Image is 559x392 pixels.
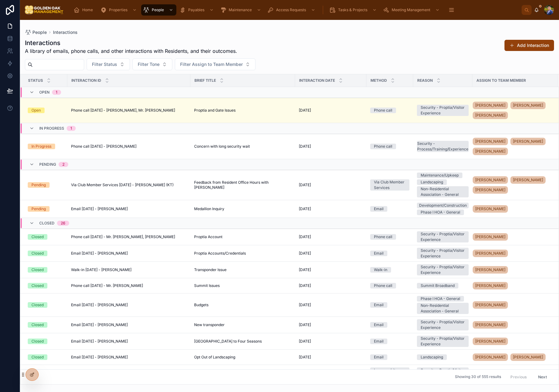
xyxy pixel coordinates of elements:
[299,144,363,149] a: [DATE]
[31,322,44,328] div: Closed
[194,283,291,288] a: Summit Issues
[417,319,469,330] a: Security - Proptia/Visitor Experience
[475,251,505,256] span: [PERSON_NAME]
[473,175,551,195] a: [PERSON_NAME][PERSON_NAME][PERSON_NAME]
[218,4,264,16] a: Maintenance
[374,144,392,149] div: Phone call
[370,251,409,256] a: Email
[299,283,311,288] span: [DATE]
[473,100,551,120] a: [PERSON_NAME][PERSON_NAME][PERSON_NAME]
[28,182,64,188] a: Pending
[513,139,543,144] span: [PERSON_NAME]
[194,234,291,239] a: Proptia Account
[28,339,64,344] a: Closed
[141,4,176,16] a: People
[72,4,97,16] a: Home
[28,302,64,308] a: Closed
[473,266,508,274] a: [PERSON_NAME]
[417,296,469,314] a: Phase I HOA - GeneralNon-Residential Association - General
[299,182,363,187] a: [DATE]
[417,248,469,259] a: Security - Proptia/Visitor Experience
[370,322,409,328] a: Email
[374,251,384,256] div: Email
[299,302,311,307] span: [DATE]
[109,7,127,12] span: Properties
[374,283,392,288] div: Phone call
[370,354,409,360] a: Email
[374,302,384,308] div: Email
[194,322,225,327] span: New transponder
[473,205,508,213] a: [PERSON_NAME]
[473,300,551,310] a: [PERSON_NAME]
[475,178,505,182] span: [PERSON_NAME]
[473,136,551,156] a: [PERSON_NAME][PERSON_NAME][PERSON_NAME]
[71,322,187,327] a: Email [DATE] - [PERSON_NAME]
[25,47,237,55] span: A library of emails, phone calls, and other interactions with Residents, and their outcomes.
[421,367,465,379] div: Security - Proptia/Visitor Experience
[475,283,505,288] span: [PERSON_NAME]
[194,78,216,83] span: Brief Title
[32,29,47,35] span: People
[31,302,44,308] div: Closed
[455,375,501,380] span: Showing 30 of 555 results
[475,234,505,239] span: [PERSON_NAME]
[71,206,187,211] a: Email [DATE] - [PERSON_NAME]
[417,336,469,347] a: Security - Proptia/Visitor Experience
[473,336,551,346] a: [PERSON_NAME]
[71,267,131,272] span: Walk-in [DATE] - [PERSON_NAME]
[194,206,291,211] a: Medallion Inquiry
[421,105,465,116] div: Security - Proptia/Visitor Experience
[475,302,505,307] span: [PERSON_NAME]
[299,206,363,211] a: [DATE]
[25,5,64,15] img: App logo
[473,368,551,378] a: [PERSON_NAME]
[71,78,101,83] span: Interaction ID
[53,29,78,35] span: Interactions
[370,283,409,288] a: Phone call
[421,296,460,302] div: Phase I HOA - General
[31,108,41,113] div: Open
[71,144,187,149] a: Phone call [DATE] - [PERSON_NAME]
[417,231,469,242] a: Security - Proptia/Visitor Experience
[152,7,164,12] span: People
[421,319,465,330] div: Security - Proptia/Visitor Experience
[370,78,387,83] span: Method
[194,283,220,288] span: Summit Issues
[299,251,311,256] span: [DATE]
[299,302,363,307] a: [DATE]
[421,283,455,288] div: Summit Broadband
[473,321,508,329] a: [PERSON_NAME]
[71,234,175,239] span: Phone call [DATE] - Mr. [PERSON_NAME], [PERSON_NAME]
[374,322,384,328] div: Email
[374,339,384,344] div: Email
[61,221,65,226] div: 26
[299,322,363,327] a: [DATE]
[299,283,363,288] a: [DATE]
[473,102,508,109] a: [PERSON_NAME]
[71,339,187,344] a: Email [DATE] - [PERSON_NAME]
[374,108,392,113] div: Phone call
[473,248,551,258] a: [PERSON_NAME]
[417,264,469,275] a: Security - Proptia/Visitor Experience
[473,338,508,345] a: [PERSON_NAME]
[71,267,187,272] a: Walk-in [DATE] - [PERSON_NAME]
[71,339,128,344] span: Email [DATE] - [PERSON_NAME]
[473,233,508,241] a: [PERSON_NAME]
[473,204,551,214] a: [PERSON_NAME]
[56,90,57,95] div: 1
[475,103,505,108] span: [PERSON_NAME]
[421,173,459,178] div: Maintenance/Upkeep
[473,320,551,330] a: [PERSON_NAME]
[473,281,551,291] a: [PERSON_NAME]
[417,141,469,152] a: Security - Process/Training/Experience
[92,61,117,67] span: Filter Status
[194,180,291,190] a: Feedback from Resident Office Hours with [PERSON_NAME]
[194,355,235,360] span: Opt Out of Landscaping
[475,113,505,118] span: [PERSON_NAME]
[194,251,246,256] span: Proptia Accounts/Credentials
[194,339,262,344] span: [GEOGRAPHIC_DATA] to Four Seasons
[71,302,128,307] span: Email [DATE] - [PERSON_NAME]
[229,7,252,12] span: Maintenance
[421,186,465,197] div: Non-Residential Association - General
[513,178,543,182] span: [PERSON_NAME]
